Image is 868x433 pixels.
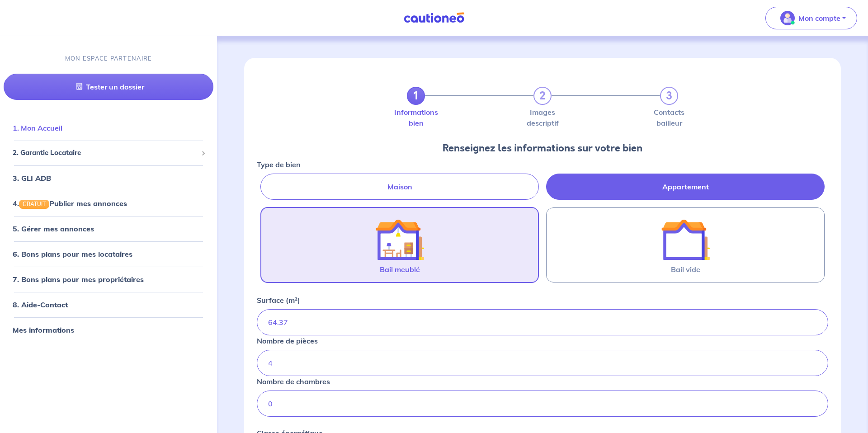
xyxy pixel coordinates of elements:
p: Nombre de pièces [257,335,318,346]
a: Mes informations [13,325,74,334]
a: Tester un dossier [4,74,213,100]
label: Informations bien [407,108,425,127]
a: 5. Gérer mes annonces [13,224,94,233]
a: 6. Bons plans pour mes locataires [13,249,132,259]
img: illu_account_valid_menu.svg [780,11,795,25]
img: illu_empty_lease.svg [661,215,710,264]
a: 7. Bons plans pour mes propriétaires [13,275,144,284]
p: Surface (m²) [257,295,300,306]
img: illu_furnished_lease.svg [375,215,424,264]
a: 8. Aide-Contact [13,300,68,309]
input: Ex. : 1 chambre [257,391,828,417]
p: MON ESPACE PARTENAIRE [65,54,152,63]
span: Bail meublé [380,264,420,275]
img: Cautioneo [400,12,468,24]
p: Mon compte [798,13,840,24]
span: 2. Garantie Locataire [13,148,198,158]
p: Nombre de chambres [257,376,330,387]
div: Mes informations [4,321,213,339]
div: Renseignez les informations sur votre bien [257,141,828,155]
div: 8. Aide-Contact [4,296,213,314]
input: Ex. : 3 pièces [257,350,828,376]
span: Bail vide [671,264,700,275]
a: 3. GLI ADB [13,173,51,182]
p: Type de bien [257,159,301,170]
a: 1 [407,87,425,105]
div: 1. Mon Accueil [4,119,213,137]
div: 3. GLI ADB [4,169,213,187]
label: Contacts bailleur [660,108,678,127]
div: 2. Garantie Locataire [4,144,213,162]
div: 4.GRATUITPublier mes annonces [4,194,213,212]
label: Images descriptif [533,108,552,127]
a: 4.GRATUITPublier mes annonces [13,198,127,207]
div: 7. Bons plans pour mes propriétaires [4,270,213,288]
label: Maison [260,174,539,200]
div: 6. Bons plans pour mes locataires [4,245,213,263]
div: 5. Gérer mes annonces [4,220,213,238]
button: illu_account_valid_menu.svgMon compte [765,7,857,29]
label: Appartement [546,174,825,200]
input: Ex. : 35 m² [257,309,828,335]
a: 1. Mon Accueil [13,123,62,132]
